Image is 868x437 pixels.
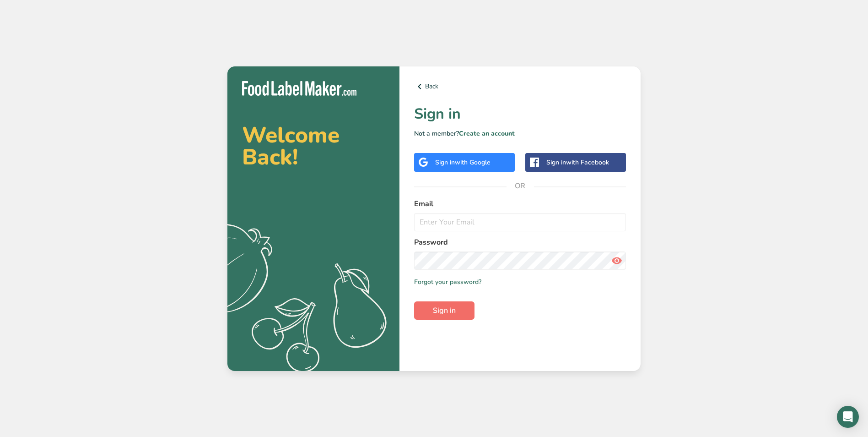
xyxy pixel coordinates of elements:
[435,158,491,167] div: Sign in
[507,172,534,200] span: OR
[414,103,626,125] h1: Sign in
[414,81,626,92] a: Back
[459,129,515,138] a: Create an account
[242,81,356,96] img: Food Label Maker
[414,129,626,138] p: Not a member?
[566,158,609,167] span: with Facebook
[414,213,626,231] input: Enter Your Email
[455,158,491,167] span: with Google
[837,406,859,428] div: Open Intercom Messenger
[414,237,626,248] label: Password
[433,305,456,316] span: Sign in
[414,301,474,320] button: Sign in
[414,277,481,287] a: Forgot your password?
[546,158,609,167] div: Sign in
[414,198,626,209] label: Email
[242,124,385,168] h2: Welcome Back!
